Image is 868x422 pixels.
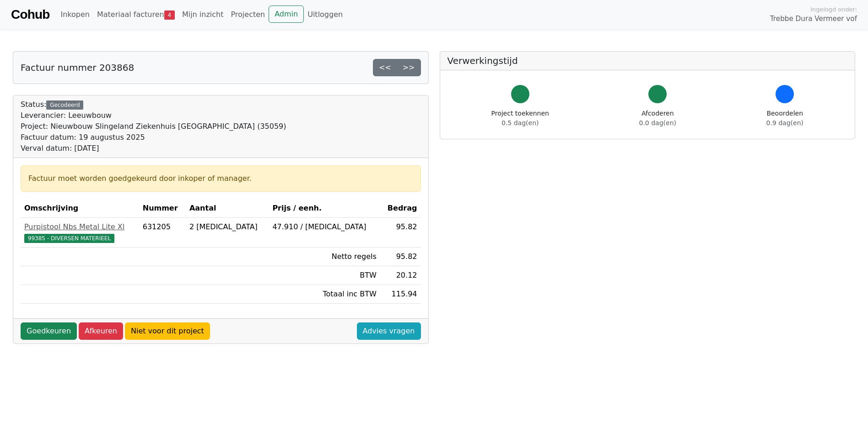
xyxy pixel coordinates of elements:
div: Factuur moet worden goedgekeurd door inkoper of manager. [28,173,413,184]
div: 2 [MEDICAL_DATA] [189,222,265,232]
span: Ingelogd onder: [810,5,857,14]
div: Gecodeerd [46,100,83,110]
a: Mijn inzicht [178,5,227,24]
span: 4 [164,11,175,20]
div: Afcoderen [639,109,676,128]
div: Purpistool Nbs Metal Lite Xl [24,222,135,232]
td: 631205 [139,218,186,248]
a: << [373,59,397,76]
h5: Factuur nummer 203868 [21,62,134,73]
td: 95.82 [380,248,421,266]
a: Purpistool Nbs Metal Lite Xl99385 - DIVERSEN MATERIEEL [24,222,135,243]
div: 47.910 / [MEDICAL_DATA] [272,222,376,232]
a: Projecten [227,5,269,24]
a: Cohub [11,4,49,26]
a: Admin [269,5,304,23]
th: Aantal [186,199,269,218]
div: Beoordelen [766,109,803,128]
a: >> [397,59,421,76]
div: Leverancier: Leeuwbouw [21,110,286,121]
span: Trebbe Dura Vermeer vof [770,14,857,24]
span: 99385 - DIVERSEN MATERIEEL [24,234,114,243]
a: Advies vragen [357,322,421,340]
th: Omschrijving [21,199,139,218]
span: 0.9 dag(en) [766,119,803,127]
a: Niet voor dit project [125,322,210,340]
div: Verval datum: [DATE] [21,143,286,154]
span: 0.0 dag(en) [639,119,676,127]
h5: Verwerkingstijd [447,55,848,66]
td: Totaal inc BTW [269,285,380,304]
td: BTW [269,266,380,285]
th: Prijs / eenh. [269,199,380,218]
th: Bedrag [380,199,421,218]
a: Inkopen [57,5,93,24]
div: Factuur datum: 19 augustus 2025 [21,132,286,143]
td: 95.82 [380,218,421,248]
a: Afkeuren [79,322,123,340]
a: Goedkeuren [21,322,77,340]
td: 115.94 [380,285,421,304]
div: Status: [21,99,286,154]
div: Project toekennen [491,109,549,128]
a: Materiaal facturen4 [93,5,178,24]
td: 20.12 [380,266,421,285]
div: Project: Nieuwbouw Slingeland Ziekenhuis [GEOGRAPHIC_DATA] (35059) [21,121,286,132]
a: Uitloggen [304,5,346,24]
td: Netto regels [269,248,380,266]
th: Nummer [139,199,186,218]
span: 0.5 dag(en) [501,119,539,127]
